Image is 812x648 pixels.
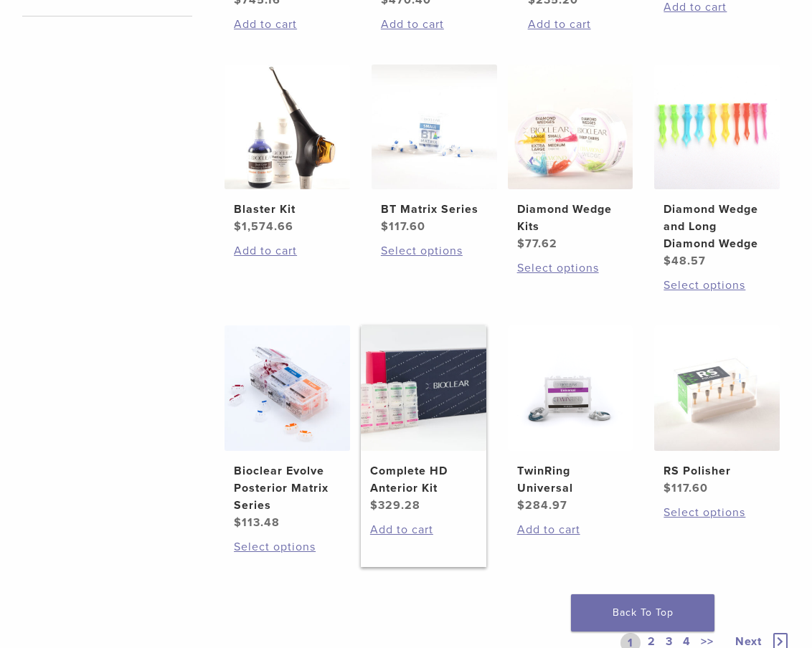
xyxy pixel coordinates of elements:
a: Select options for “RS Polisher” [664,504,770,521]
h2: TwinRing Universal [517,462,624,497]
a: Add to cart: “Evolve All-in-One Kit” [234,16,341,33]
img: Bioclear Evolve Posterior Matrix Series [225,325,350,451]
bdi: 113.48 [234,515,280,530]
span: $ [381,219,389,234]
img: Complete HD Anterior Kit [361,325,486,451]
a: Add to cart: “Blaster Kit” [234,242,341,259]
h2: BT Matrix Series [381,201,488,218]
a: Complete HD Anterior KitComplete HD Anterior Kit $329.28 [361,325,486,514]
a: BT Matrix SeriesBT Matrix Series $117.60 [372,65,497,236]
span: $ [664,481,671,495]
a: Add to cart: “Black Triangle (BT) Kit” [381,16,488,33]
a: Add to cart: “TwinRing Universal” [517,521,624,538]
span: $ [234,219,242,234]
h2: Diamond Wedge and Long Diamond Wedge [664,201,770,252]
span: $ [234,515,242,530]
a: TwinRing UniversalTwinRing Universal $284.97 [508,325,633,514]
span: $ [370,498,378,513]
a: Select options for “Diamond Wedge Kits” [517,259,624,277]
img: BT Matrix Series [372,65,497,190]
bdi: 77.62 [517,237,557,251]
a: Bioclear Evolve Posterior Matrix SeriesBioclear Evolve Posterior Matrix Series $113.48 [225,325,350,531]
img: TwinRing Universal [508,325,633,451]
img: Diamond Wedge Kits [508,65,633,190]
img: Diamond Wedge and Long Diamond Wedge [654,65,780,190]
bdi: 329.28 [370,498,420,513]
a: Select options for “Diamond Wedge and Long Diamond Wedge” [664,277,770,294]
a: Diamond Wedge and Long Diamond WedgeDiamond Wedge and Long Diamond Wedge $48.57 [654,65,780,270]
a: Back To Top [571,594,714,632]
bdi: 117.60 [381,219,425,234]
h2: Blaster Kit [234,201,341,218]
bdi: 1,574.66 [234,219,293,234]
a: Add to cart: “Complete HD Anterior Kit” [370,521,477,538]
span: $ [517,498,525,513]
span: $ [517,237,525,251]
h2: Complete HD Anterior Kit [370,462,477,497]
h2: Diamond Wedge Kits [517,201,624,235]
bdi: 48.57 [664,254,706,268]
a: Select options for “BT Matrix Series” [381,242,488,259]
h2: Bioclear Evolve Posterior Matrix Series [234,462,341,514]
h2: RS Polisher [664,462,770,480]
img: RS Polisher [654,325,780,451]
a: RS PolisherRS Polisher $117.60 [654,325,780,497]
a: Select options for “Bioclear Evolve Posterior Matrix Series” [234,538,341,556]
a: Diamond Wedge KitsDiamond Wedge Kits $77.62 [508,65,633,253]
img: Blaster Kit [225,65,350,190]
bdi: 284.97 [517,498,567,513]
bdi: 117.60 [664,481,708,495]
a: Blaster KitBlaster Kit $1,574.66 [225,65,350,236]
span: $ [664,254,671,268]
a: Add to cart: “Rockstar (RS) Polishing Kit” [528,16,635,33]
